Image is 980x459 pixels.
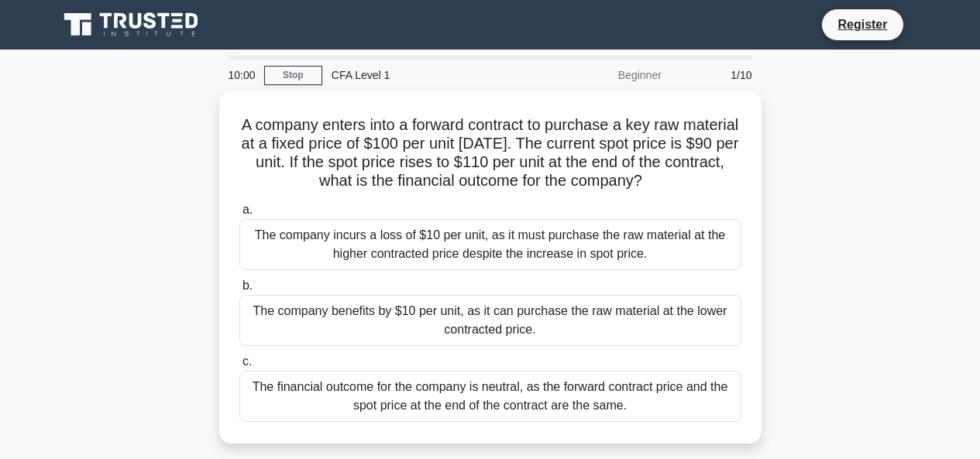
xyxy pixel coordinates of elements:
span: a. [242,203,253,216]
a: Stop [264,66,322,85]
a: Register [828,15,896,34]
div: The financial outcome for the company is neutral, as the forward contract price and the spot pric... [239,371,741,422]
div: 1/10 [671,60,762,91]
span: b. [242,279,253,292]
div: 10:00 [219,60,264,91]
h5: A company enters into a forward contract to purchase a key raw material at a fixed price of $100 ... [238,115,743,191]
div: The company benefits by $10 per unit, as it can purchase the raw material at the lower contracted... [239,295,741,346]
div: Beginner [535,60,671,91]
div: CFA Level 1 [322,60,535,91]
div: The company incurs a loss of $10 per unit, as it must purchase the raw material at the higher con... [239,219,741,270]
span: c. [242,355,252,368]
